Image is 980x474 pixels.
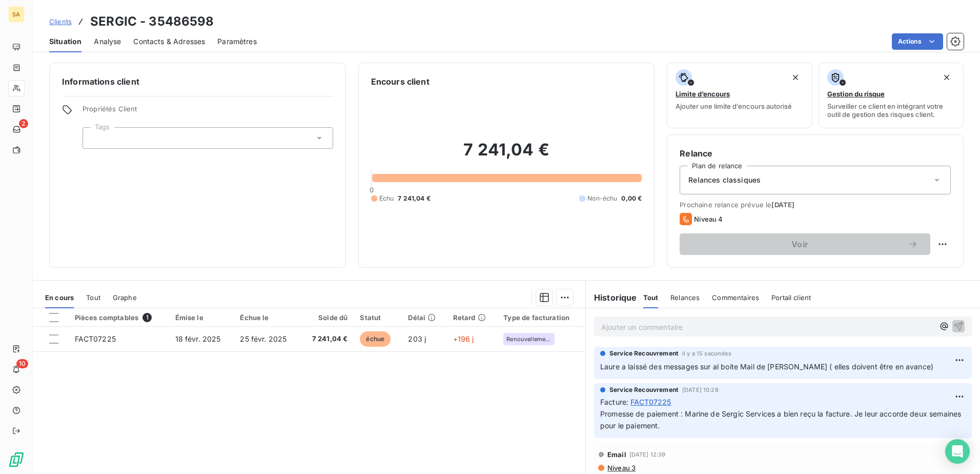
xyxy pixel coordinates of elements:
span: Niveau 3 [606,464,636,472]
span: Relances classiques [688,175,761,185]
span: Facture : [600,397,628,407]
span: 7 241,04 € [398,194,431,203]
button: Actions [892,33,943,50]
span: [DATE] 12:39 [629,451,666,458]
span: Gestion du risque [827,90,885,98]
span: Niveau 4 [694,215,723,223]
span: Contacts & Adresses [133,36,205,47]
span: Laure a laissé des messages sur al boite Mail de [PERSON_NAME] ( elles doivent être en avance) [600,362,933,371]
img: Logo LeanPay [8,451,25,468]
span: Tout [643,293,659,302]
div: SA [8,6,25,23]
span: 0 [370,186,374,194]
h6: Informations client [62,75,333,88]
span: Commentaires [712,293,759,302]
div: Type de facturation [503,313,579,322]
span: 0,00 € [621,194,642,203]
span: Propriétés Client [83,105,333,119]
span: Service Recouvrement [609,349,678,358]
span: 18 févr. 2025 [175,334,221,343]
h6: Encours client [371,75,430,88]
span: Paramètres [217,36,257,47]
span: Situation [49,36,81,47]
span: Non-échu [587,194,617,203]
span: Surveiller ce client en intégrant votre outil de gestion des risques client. [827,102,955,118]
div: Pièces comptables [75,313,163,322]
span: Voir [692,240,908,248]
span: Échu [379,194,394,203]
div: Échue le [240,313,294,322]
span: il y a 15 secondes [682,350,731,357]
span: FACT07225 [630,397,671,407]
span: 7 241,04 € [306,334,348,344]
h2: 7 241,04 € [371,140,642,170]
span: FACT07225 [75,334,116,343]
span: Limite d’encours [676,90,730,98]
span: Promesse de paiement : Marine de Sergic Services a bien reçu la facture. Je leur accorde deux sem... [600,409,963,430]
span: Analyse [94,36,121,47]
span: Prochaine relance prévue le [680,201,951,209]
div: Solde dû [306,313,348,322]
span: 25 févr. 2025 [240,334,287,343]
span: Service Recouvrement [609,385,678,394]
span: Email [607,450,626,459]
div: Délai [408,313,440,322]
button: Voir [680,233,930,255]
span: 2 [19,119,28,128]
span: échue [360,331,391,347]
h6: Relance [680,147,951,160]
span: 1 [142,313,152,322]
div: Open Intercom Messenger [945,439,970,464]
span: Renouvellement 2025 [506,336,552,342]
span: Portail client [771,293,811,302]
span: En cours [45,293,74,302]
span: Graphe [113,293,137,302]
span: Ajouter une limite d’encours autorisé [676,102,792,110]
input: Ajouter une valeur [91,133,99,143]
span: Relances [670,293,700,302]
span: [DATE] [771,201,794,209]
span: [DATE] 10:28 [682,387,719,393]
span: Tout [86,293,100,302]
a: Clients [49,16,72,27]
button: Gestion du risqueSurveiller ce client en intégrant votre outil de gestion des risques client. [819,63,964,128]
span: Clients [49,17,72,26]
h3: SERGIC - 35486598 [90,12,214,31]
span: +196 j [453,334,474,343]
h6: Historique [586,291,637,304]
span: 10 [16,359,28,368]
button: Limite d’encoursAjouter une limite d’encours autorisé [667,63,812,128]
div: Statut [360,313,396,322]
div: Émise le [175,313,228,322]
div: Retard [453,313,492,322]
span: 203 j [408,334,426,343]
